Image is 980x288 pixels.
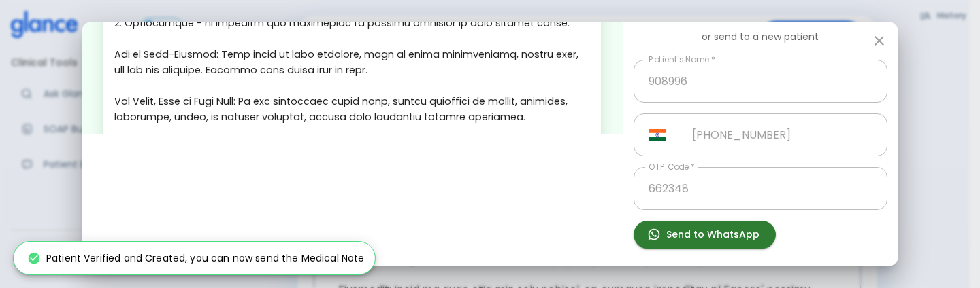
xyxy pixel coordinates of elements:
[649,161,695,173] label: OTP Code
[27,246,364,270] div: Patient Verified and Created, you can now send the Medical Note
[649,54,715,65] label: Patient's Name
[702,30,819,43] p: or send to a new patient
[634,60,887,103] input: Enter Patient's Name
[634,221,776,249] button: Send to WhatsApp
[677,113,887,156] input: Enter Patient's WhatsApp Number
